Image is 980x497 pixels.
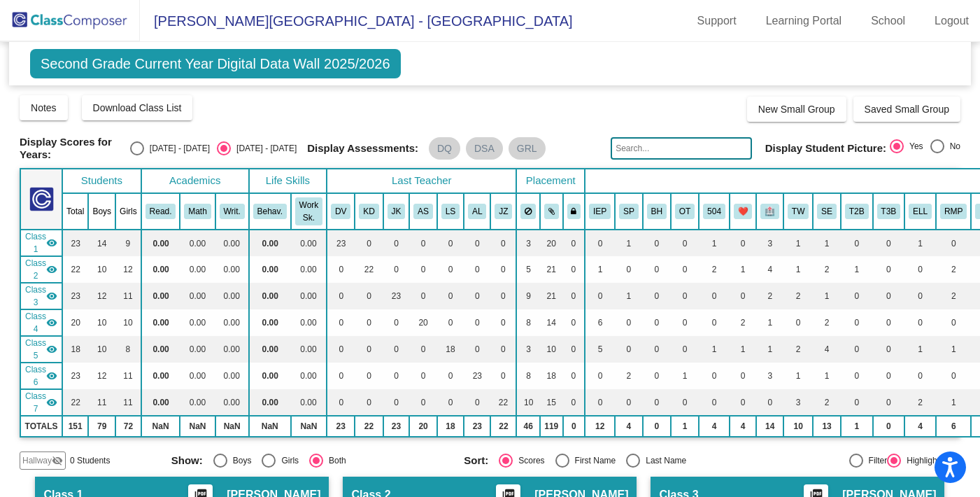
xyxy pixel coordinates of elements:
[25,283,46,309] span: Class 3
[466,137,503,160] mat-chip: DSA
[141,283,180,309] td: 0.00
[540,256,563,283] td: 21
[25,257,46,282] span: Class 2
[841,336,873,363] td: 0
[141,363,180,389] td: 0.00
[409,193,437,230] th: Angelina Sarris
[936,336,971,363] td: 1
[686,10,748,32] a: Support
[249,169,327,193] th: Life Skills
[115,363,141,389] td: 11
[220,204,245,219] button: Writ.
[873,256,905,283] td: 0
[88,256,115,283] td: 10
[643,363,671,389] td: 0
[671,283,699,309] td: 0
[730,363,757,389] td: 0
[615,283,643,309] td: 1
[783,230,813,256] td: 1
[813,309,841,336] td: 2
[88,283,115,309] td: 12
[383,230,410,256] td: 0
[877,204,901,219] button: T3B
[215,309,249,336] td: 0.00
[490,256,516,283] td: 0
[180,256,215,283] td: 0.00
[383,193,410,230] th: Jaclyn Kamalsky
[249,309,291,336] td: 0.00
[783,309,813,336] td: 0
[873,230,905,256] td: 0
[936,193,971,230] th: RIMP
[215,256,249,283] td: 0.00
[295,197,322,225] button: Work Sk.
[327,283,355,309] td: 0
[904,336,936,363] td: 1
[813,363,841,389] td: 1
[46,370,57,381] mat-icon: visibility
[62,309,88,336] td: 20
[845,204,869,219] button: T2B
[464,193,490,230] th: Angela Lovell
[46,317,57,328] mat-icon: visibility
[813,193,841,230] th: Social Emotional
[88,309,115,336] td: 10
[88,389,115,416] td: 11
[853,97,960,122] button: Saved Small Group
[904,256,936,283] td: 0
[115,309,141,336] td: 10
[841,193,873,230] th: Tier Behavior Plan
[141,309,180,336] td: 0.00
[464,309,490,336] td: 0
[516,283,540,309] td: 9
[409,283,437,309] td: 0
[409,256,437,283] td: 0
[756,363,783,389] td: 3
[437,336,464,363] td: 18
[464,230,490,256] td: 0
[468,204,486,219] button: AL
[441,204,460,219] button: LS
[88,193,115,230] th: Boys
[756,230,783,256] td: 3
[62,389,88,416] td: 22
[115,336,141,363] td: 8
[643,256,671,283] td: 0
[813,283,841,309] td: 1
[490,283,516,309] td: 0
[783,363,813,389] td: 1
[516,363,540,389] td: 8
[291,230,327,256] td: 0.00
[327,336,355,363] td: 0
[940,204,967,219] button: RMP
[437,230,464,256] td: 0
[540,283,563,309] td: 21
[291,363,327,389] td: 0.00
[813,336,841,363] td: 4
[783,256,813,283] td: 1
[180,283,215,309] td: 0.00
[180,363,215,389] td: 0.00
[671,256,699,283] td: 0
[540,363,563,389] td: 18
[46,237,57,248] mat-icon: visibility
[327,193,355,230] th: Denine Vickers
[699,363,730,389] td: 0
[904,309,936,336] td: 0
[93,102,182,113] span: Download Class List
[516,230,540,256] td: 3
[699,309,730,336] td: 0
[464,256,490,283] td: 0
[563,230,585,256] td: 0
[355,256,383,283] td: 22
[62,283,88,309] td: 23
[936,230,971,256] td: 0
[429,137,460,160] mat-chip: DQ
[841,283,873,309] td: 0
[490,193,516,230] th: Jen Zimmerman
[215,336,249,363] td: 0.00
[756,283,783,309] td: 2
[20,336,62,363] td: Lindsay Sberna - No Class Name
[756,193,783,230] th: Medical
[615,336,643,363] td: 0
